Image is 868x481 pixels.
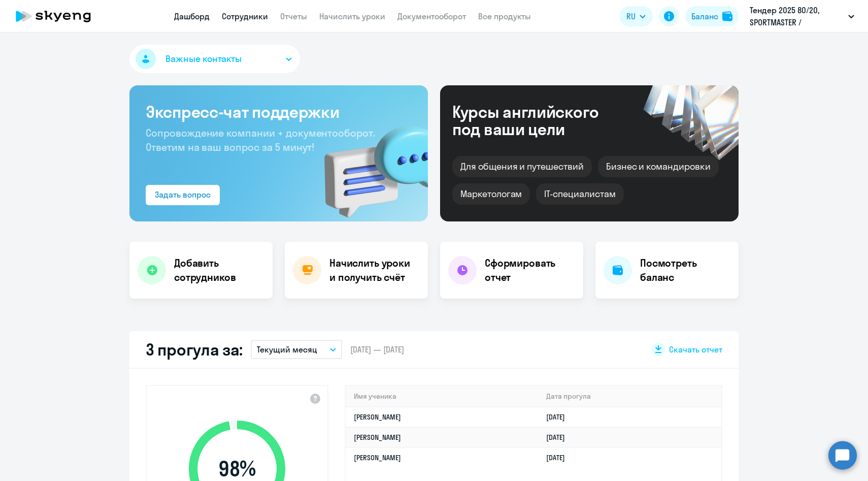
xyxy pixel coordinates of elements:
span: RU [626,10,636,22]
a: Сотрудники [222,11,268,21]
button: Тендер 2025 80/20, SPORTMASTER / Спортмастер [745,4,859,28]
button: RU [619,6,653,26]
span: Скачать отчет [669,344,722,355]
a: [DATE] [546,433,573,442]
span: 98 % [179,457,295,481]
h4: Посмотреть баланс [640,256,730,284]
span: Важные контакты [165,52,242,66]
img: bg-img [310,107,428,221]
a: [DATE] [546,453,573,462]
a: [PERSON_NAME] [354,453,401,462]
span: [DATE] — [DATE] [350,344,404,355]
div: Бизнес и командировки [598,156,719,177]
button: Важные контакты [129,45,300,73]
a: Документооборот [397,11,466,21]
th: Дата прогула [538,386,721,407]
th: Имя ученика [346,386,538,407]
a: [PERSON_NAME] [354,433,401,442]
div: Маркетологам [452,183,530,205]
h4: Начислить уроки и получить счёт [329,256,418,284]
button: Задать вопрос [146,185,220,205]
p: Текущий месяц [257,343,317,356]
h4: Сформировать отчет [485,256,575,284]
a: Отчеты [280,11,307,21]
h3: Экспресс-чат поддержки [146,102,412,122]
a: Начислить уроки [319,11,385,21]
a: [PERSON_NAME] [354,412,401,422]
div: Курсы английского под ваши цели [452,103,626,138]
h4: Добавить сотрудников [174,256,264,284]
span: Сопровождение компании + документооборот. Ответим на ваш вопрос за 5 минут! [146,126,375,153]
h2: 3 прогула за: [146,339,243,360]
div: Для общения и путешествий [452,156,592,177]
button: Балансbalance [685,6,739,26]
button: Текущий месяц [251,340,342,359]
div: Баланс [691,10,718,22]
img: balance [722,11,732,21]
div: IT-специалистам [536,183,623,205]
div: Задать вопрос [155,188,211,201]
a: Все продукты [478,11,531,21]
a: Дашборд [174,11,210,21]
p: Тендер 2025 80/20, SPORTMASTER / Спортмастер [750,4,844,28]
a: [DATE] [546,412,573,422]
